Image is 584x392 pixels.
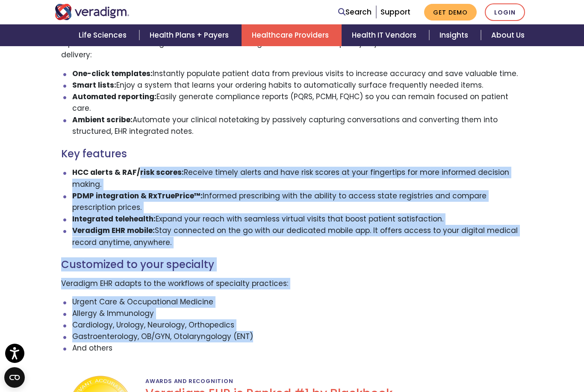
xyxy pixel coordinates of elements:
a: Search [338,6,372,18]
li: Gastroenterology, OB/GYN, Otolaryngology (ENT) [72,331,523,342]
a: Insights [429,24,481,46]
a: About Us [481,24,535,46]
strong: PDMP integration & RxTruePrice™: [72,191,203,201]
li: Allergy & Immunology [72,308,523,319]
li: Informed prescribing with the ability to access state registries and compare prescription prices. [72,190,523,213]
iframe: Drift Chat Widget [420,330,574,382]
a: Login [485,3,525,21]
button: Open CMP widget [4,367,25,388]
li: Receive timely alerts and have risk scores at your fingertips for more informed decision making. [72,167,523,190]
img: Veradigm logo [55,4,130,20]
strong: Automated reporting: [72,91,156,102]
li: And others [72,342,523,354]
strong: Ambient scribe: [72,115,133,125]
li: Easily generate compliance reports (PQRS, PCMH, FQHC) so you can remain focused on patient care. [72,91,523,114]
p: Veradigm EHR adapts to the workflows of specialty practices: [61,278,523,289]
strong: One-click templates: [72,68,153,79]
h3: Key features [61,148,523,160]
li: Expand your reach with seamless virtual visits that boost patient satisfaction. [72,213,523,225]
strong: Smart lists: [72,80,116,90]
h3: Customized to your specialty [61,259,523,271]
strong: Veradigm EHR mobile: [72,225,155,236]
span: Awards and Recognition [145,374,233,388]
li: Urgent Care & Occupational Medicine [72,296,523,308]
li: Cardiology, Urology, Neurology, Orthopedics [72,319,523,331]
li: Stay connected on the go with our dedicated mobile app. It offers access to your digital medical ... [72,225,523,248]
strong: Integrated telehealth: [72,214,156,224]
a: Health IT Vendors [342,24,429,46]
strong: HCC alerts & RAF/risk scores: [72,167,184,177]
a: Life Sciences [68,24,139,46]
a: Support [380,7,410,17]
a: Healthcare Providers [242,24,342,46]
p: Experience a suite of intelligent features that work together to reduce complexity in your workfl... [61,38,523,61]
a: Health Plans + Payers [139,24,242,46]
a: Get Demo [424,4,477,21]
li: Instantly populate patient data from previous visits to increase accuracy and save valuable time. [72,68,523,80]
li: Automate your clinical notetaking by passively capturing conversations and converting them into s... [72,114,523,137]
li: Enjoy a system that learns your ordering habits to automatically surface frequently needed items. [72,80,523,91]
